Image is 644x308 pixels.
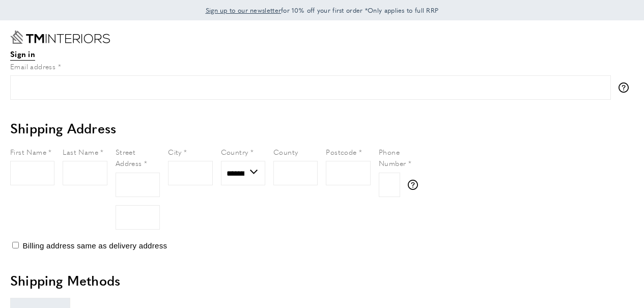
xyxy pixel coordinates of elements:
span: Country [221,147,248,157]
span: Billing address same as delivery address [22,241,167,250]
span: Street Address [116,147,142,168]
span: Postcode [326,147,356,157]
a: Sign in [10,48,35,61]
button: More information [408,180,423,190]
h2: Shipping Methods [10,271,634,290]
span: City [168,147,182,157]
a: Go to Home page [10,31,110,44]
span: First Name [10,147,46,157]
span: County [273,147,298,157]
span: Sign up to our newsletter [206,6,282,15]
a: Sign up to our newsletter [206,5,282,15]
h2: Shipping Address [10,119,634,137]
span: Last Name [63,147,98,157]
span: Phone Number [379,147,406,168]
button: More information [619,82,634,93]
span: for 10% off your first order *Only applies to full RRP [206,6,439,15]
input: Billing address same as delivery address [12,242,19,248]
span: Email address [10,61,55,71]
